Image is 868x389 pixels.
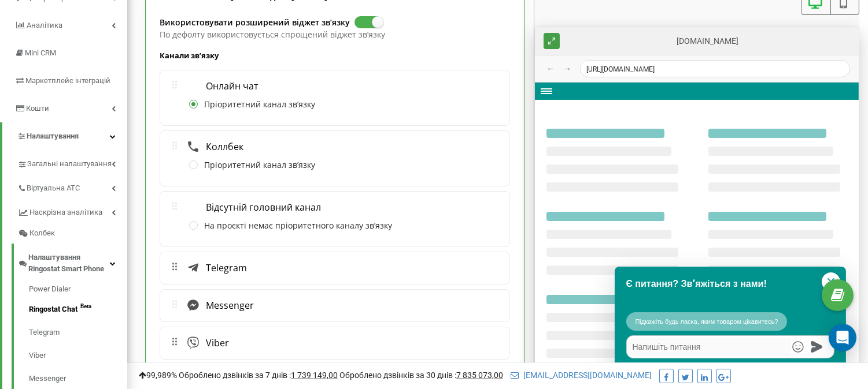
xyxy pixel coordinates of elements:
[2,122,127,150] a: Налаштування
[566,35,850,47] div: [DOMAIN_NAME]
[29,344,127,367] a: Viber
[160,29,510,40] p: По дефолту використовується спрощений віджет звʼязку
[29,321,127,344] a: Telegram
[200,262,247,274] span: Telegram
[456,371,503,380] u: 7 835 073,00
[160,252,510,285] div: Telegram
[160,327,510,360] div: Viber
[200,80,258,92] span: Онлайн чат
[25,48,56,57] span: Mini CRM
[511,371,652,380] a: [EMAIL_ADDRESS][DOMAIN_NAME]
[17,199,127,223] a: Наскрізна аналітика
[544,62,557,76] button: ←
[560,62,574,76] button: →
[17,223,127,244] a: Колбек
[27,158,112,170] span: Загальні налаштування
[200,337,229,349] span: Viber
[26,104,49,113] span: Кошти
[17,150,127,174] a: Загальні налаштування
[200,201,321,213] span: Відсутній головний канал
[291,371,338,380] u: 1 739 149,00
[200,300,254,311] span: Messenger
[17,174,127,199] a: Віртуальна АТС
[29,227,55,239] span: Колбек
[339,371,503,380] span: Оброблено дзвінків за 30 днів :
[160,16,350,29] label: Використовувати розширений віджет звʼязку
[28,252,110,275] span: Налаштування Ringostat Smart Phone
[139,371,177,380] span: 99,989%
[29,298,127,321] a: Ringostat ChatBeta
[626,278,834,289] h2: Є питання? Звʼяжіться з нами!
[27,182,80,194] span: Віртуальна АТС
[829,324,856,351] div: Open Intercom Messenger
[17,244,127,279] a: Налаштування Ringostat Smart Phone
[29,283,127,298] a: Power Dialer
[189,99,315,111] label: Пріоритетний канал звʼязку
[189,160,315,171] label: Пріоритетний канал звʼязку
[580,60,850,77] div: [URL][DOMAIN_NAME]
[27,21,62,29] span: Аналiтика
[626,312,788,331] button: Підкажіть будь ласка, яким товаром цікавитесь?
[25,76,110,85] span: Маркетплейс інтеграцій
[179,371,338,380] span: Оброблено дзвінків за 7 днів :
[27,132,79,140] span: Налаштування
[200,141,243,152] span: Коллбек
[189,220,392,232] label: На проєкті немає пріоритетного каналу звʼязку
[160,48,510,62] p: Канали звʼязку
[29,207,102,218] span: Наскрізна аналітика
